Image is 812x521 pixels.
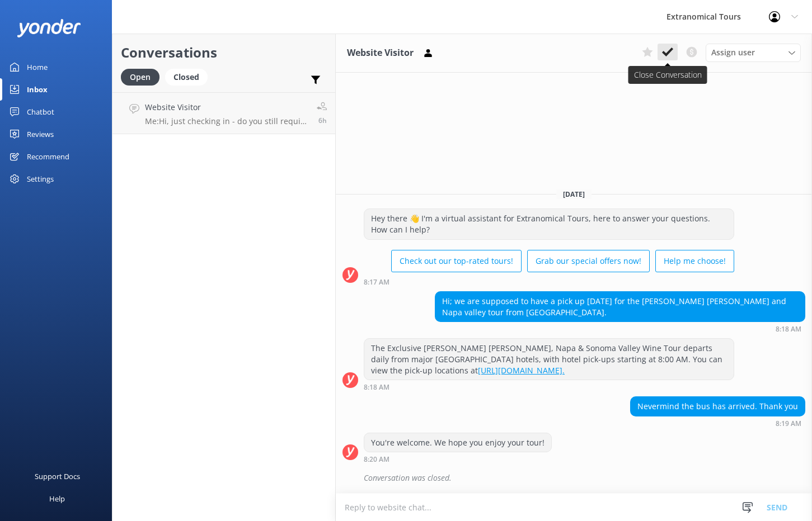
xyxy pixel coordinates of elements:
[776,326,801,333] strong: 8:18 AM
[121,70,165,83] a: Open
[121,42,327,63] h2: Conversations
[27,101,54,123] div: Chatbot
[364,209,734,239] div: Hey there 👋 I'm a virtual assistant for Extranomical Tours, here to answer your questions. How ca...
[364,339,734,380] div: The Exclusive [PERSON_NAME] [PERSON_NAME], Napa & Sonoma Valley Wine Tour departs daily from majo...
[27,123,54,145] div: Reviews
[364,456,389,463] strong: 8:20 AM
[145,101,308,113] h4: Website Visitor
[342,468,805,487] div: 2025-09-18T22:41:55.833
[364,383,734,391] div: Sep 18 2025 08:18am (UTC -07:00) America/Tijuana
[318,116,327,125] span: Sep 20 2025 09:58pm (UTC -07:00) America/Tijuana
[391,250,522,272] button: Check out our top-rated tours!
[27,168,54,190] div: Settings
[776,420,801,427] strong: 8:19 AM
[112,92,335,134] a: Website VisitorMe:Hi, just checking in - do you still require assistance from our team on this? T...
[121,69,159,86] div: Open
[49,487,65,510] div: Help
[556,190,592,199] span: [DATE]
[145,116,308,126] p: Me: Hi, just checking in - do you still require assistance from our team on this? Thank you.
[27,78,48,101] div: Inbox
[347,46,414,60] h3: Website Visitor
[364,455,552,463] div: Sep 18 2025 08:20am (UTC -07:00) America/Tijuana
[35,465,80,487] div: Support Docs
[165,70,213,83] a: Closed
[364,433,551,452] div: You're welcome. We hope you enjoy your tour!
[478,365,565,376] a: [URL][DOMAIN_NAME].
[165,69,208,86] div: Closed
[435,292,805,321] div: Hi; we are supposed to have a pick up [DATE] for the [PERSON_NAME] [PERSON_NAME] and Napa valley ...
[631,397,805,416] div: Nevermind the bus has arrived. Thank you
[435,325,805,333] div: Sep 18 2025 08:18am (UTC -07:00) America/Tijuana
[630,419,805,427] div: Sep 18 2025 08:19am (UTC -07:00) America/Tijuana
[17,19,81,37] img: yonder-white-logo.png
[364,278,734,286] div: Sep 18 2025 08:17am (UTC -07:00) America/Tijuana
[27,145,69,168] div: Recommend
[706,44,801,61] div: Assign User
[364,279,389,286] strong: 8:17 AM
[364,384,389,391] strong: 8:18 AM
[711,46,755,59] span: Assign user
[27,56,48,78] div: Home
[655,250,734,272] button: Help me choose!
[527,250,650,272] button: Grab our special offers now!
[364,468,805,487] div: Conversation was closed.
